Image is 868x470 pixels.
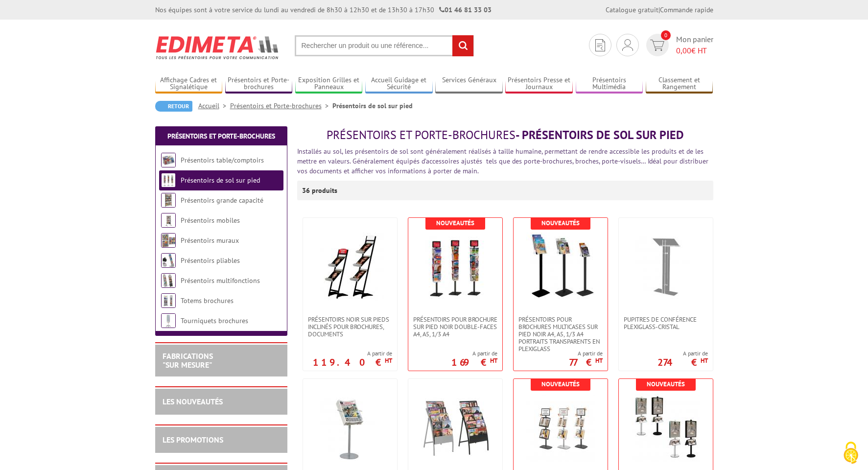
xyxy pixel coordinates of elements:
[198,101,230,110] a: Accueil
[569,359,603,365] p: 77 €
[161,253,176,268] img: Présentoirs pliables
[606,5,713,15] div: |
[181,236,239,245] a: Présentoirs muraux
[316,394,384,462] img: Porte Journaux & Magazines Tabloïds sur pied fixe H 77 cm
[595,39,605,51] img: devis rapide
[646,76,713,92] a: Classement et Rangement
[624,316,708,330] span: Pupitres de conférence plexiglass-cristal
[657,350,708,357] span: A partir de
[452,35,473,56] input: rechercher
[421,233,490,301] img: Présentoirs pour brochure sur pied NOIR double-faces A4, A5, 1/3 A4
[163,397,223,406] a: LES NOUVEAUTÉS
[834,437,868,470] button: Cookies (fenêtre modale)
[161,193,176,208] img: Présentoirs grande capacité
[451,350,497,357] span: A partir de
[421,394,490,462] img: Présentoirs de sol Black-Line® pour brochures 5 Cases - Noirs ou Gris
[650,40,664,51] img: devis rapide
[308,316,392,338] span: Présentoirs NOIR sur pieds inclinés pour brochures, documents
[606,5,658,14] a: Catalogue gratuit
[230,101,332,110] a: Présentoirs et Porte-brochures
[505,76,573,92] a: Présentoirs Presse et Journaux
[225,76,293,92] a: Présentoirs et Porte-brochures
[676,46,691,55] span: 0,00
[576,76,643,92] a: Présentoirs Multimédia
[161,293,176,308] img: Totems brochures
[595,356,603,365] sup: HT
[181,176,260,185] a: Présentoirs de sol sur pied
[435,76,503,92] a: Services Généraux
[518,316,603,352] span: Présentoirs pour brochures multicases sur pied NOIR A4, A5, 1/3 A4 Portraits transparents en plex...
[327,127,516,142] span: Présentoirs et Porte-brochures
[514,316,608,352] a: Présentoirs pour brochures multicases sur pied NOIR A4, A5, 1/3 A4 Portraits transparents en plex...
[676,34,713,56] span: Mon panier
[181,196,263,205] a: Présentoirs grande capacité
[295,76,363,92] a: Exposition Grilles et Panneaux
[619,316,713,330] a: Pupitres de conférence plexiglass-cristal
[161,153,176,167] img: Présentoirs table/comptoirs
[526,394,595,462] img: Présentoir Cadro-Clic® sur pied 1 porte-affiche A4 et 2 étagères brochures
[181,156,264,164] a: Présentoirs table/comptoirs
[661,30,671,40] span: 0
[181,296,234,305] a: Totems brochures
[313,350,392,357] span: A partir de
[490,356,497,365] sup: HT
[332,101,413,111] li: Présentoirs de sol sur pied
[181,316,248,325] a: Tourniquets brochures
[647,380,685,388] b: Nouveautés
[408,316,502,338] a: Présentoirs pour brochure sur pied NOIR double-faces A4, A5, 1/3 A4
[163,351,213,370] a: FABRICATIONS"Sur Mesure"
[413,316,497,338] span: Présentoirs pour brochure sur pied NOIR double-faces A4, A5, 1/3 A4
[526,233,595,301] img: Présentoirs pour brochures multicases sur pied NOIR A4, A5, 1/3 A4 Portraits transparents en plex...
[316,233,384,301] img: Présentoirs NOIR sur pieds inclinés pour brochures, documents
[302,181,339,200] p: 36 produits
[676,45,713,56] span: € HT
[161,213,176,228] img: Présentoirs mobiles
[181,276,260,285] a: Présentoirs multifonctions
[541,380,580,388] b: Nouveautés
[839,441,863,465] img: Cookies (fenêtre modale)
[451,359,497,365] p: 169 €
[181,256,240,265] a: Présentoirs pliables
[632,394,700,462] img: Porte-affiches Visual-Displays® double face avec 2 cadres 60x80 cm et 2 étagères inclinées
[155,76,223,92] a: Affichage Cadres et Signalétique
[385,356,392,365] sup: HT
[657,359,708,365] p: 274 €
[297,129,713,141] h1: - Présentoirs de sol sur pied
[155,101,192,112] a: Retour
[303,316,397,338] a: Présentoirs NOIR sur pieds inclinés pour brochures, documents
[297,147,708,175] font: Installés au sol, les présentoirs de sol sont généralement réalisés à taille humaine, permettant ...
[569,350,603,357] span: A partir de
[161,313,176,328] img: Tourniquets brochures
[436,219,474,227] b: Nouveautés
[161,173,176,188] img: Présentoirs de sol sur pied
[660,5,713,14] a: Commande rapide
[161,233,176,248] img: Présentoirs muraux
[161,273,176,288] img: Présentoirs multifonctions
[295,35,474,56] input: Rechercher un produit ou une référence...
[155,29,280,66] img: Edimeta
[439,5,492,14] strong: 01 46 81 33 03
[632,233,700,301] img: Pupitres de conférence plexiglass-cristal
[541,219,580,227] b: Nouveautés
[181,216,240,225] a: Présentoirs mobiles
[313,359,392,365] p: 119.40 €
[644,34,713,56] a: devis rapide 0 Mon panier 0,00€ HT
[167,132,275,141] a: Présentoirs et Porte-brochures
[163,435,223,445] a: LES PROMOTIONS
[155,5,492,15] div: Nos équipes sont à votre service du lundi au vendredi de 8h30 à 12h30 et de 13h30 à 17h30
[622,39,633,51] img: devis rapide
[365,76,433,92] a: Accueil Guidage et Sécurité
[701,356,708,365] sup: HT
